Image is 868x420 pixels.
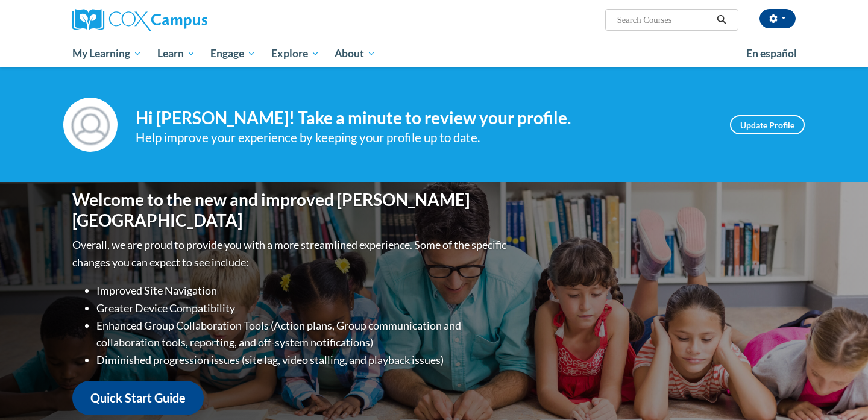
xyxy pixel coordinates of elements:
[63,98,118,152] img: Profile Image
[96,299,509,317] li: Greater Device Compatibility
[746,47,797,60] span: En español
[149,40,203,67] a: Learn
[72,190,509,230] h1: Welcome to the new and improved [PERSON_NAME][GEOGRAPHIC_DATA]
[730,115,805,134] a: Update Profile
[136,128,712,148] div: Help improve your experience by keeping your profile up to date.
[72,46,142,61] span: My Learning
[271,46,319,61] span: Explore
[54,40,814,67] div: Main menu
[96,351,509,369] li: Diminished progression issues (site lag, video stalling, and playback issues)
[759,9,796,28] button: Account Settings
[72,9,301,31] a: Cox Campus
[712,13,731,27] button: Search
[72,381,204,415] a: Quick Start Guide
[335,46,376,61] span: About
[136,108,712,128] h4: Hi [PERSON_NAME]! Take a minute to review your profile.
[96,317,509,352] li: Enhanced Group Collaboration Tools (Action plans, Group communication and collaboration tools, re...
[72,236,509,271] p: Overall, we are proud to provide you with a more streamlined experience. Some of the specific cha...
[203,40,263,67] a: Engage
[157,46,195,61] span: Learn
[616,13,712,27] input: Search Courses
[64,40,149,67] a: My Learning
[738,41,805,66] a: En español
[327,40,384,67] a: About
[210,46,256,61] span: Engage
[72,9,207,31] img: Cox Campus
[263,40,327,67] a: Explore
[96,282,509,299] li: Improved Site Navigation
